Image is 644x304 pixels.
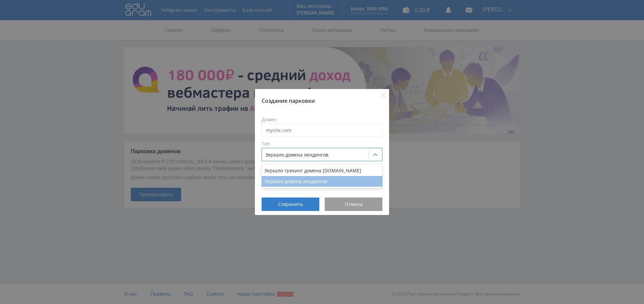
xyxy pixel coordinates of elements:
[262,165,382,176] div: Зеркало трекинг домена [DOMAIN_NAME]
[278,202,303,207] span: Сохранить
[262,124,382,137] input: mysite.com
[345,202,363,207] span: Отмена
[380,92,386,98] button: Close
[262,198,319,211] button: Сохранить
[325,198,382,211] button: Отмена
[262,141,382,146] label: Тип
[262,176,382,187] div: Зеркало домена лендингов
[262,97,382,104] div: Создание парковки
[262,117,382,122] label: Домен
